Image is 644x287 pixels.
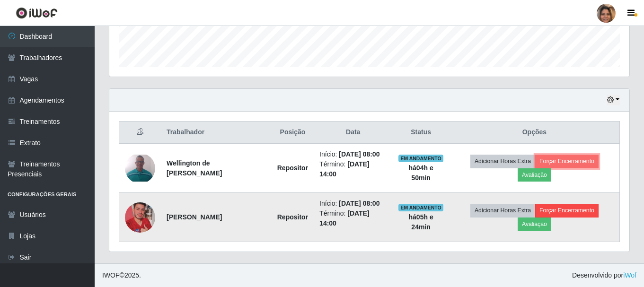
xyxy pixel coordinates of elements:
[623,271,636,279] a: iWof
[470,155,535,168] button: Adicionar Horas Extra
[392,122,449,144] th: Status
[319,149,387,159] li: Início:
[167,213,222,221] strong: [PERSON_NAME]
[339,200,379,207] time: [DATE] 08:00
[125,191,155,244] img: 1741878920639.jpeg
[409,164,433,182] strong: há 04 h e 50 min
[339,150,379,158] time: [DATE] 08:00
[277,164,308,172] strong: Repositor
[16,7,58,19] img: CoreUI Logo
[277,213,308,221] strong: Repositor
[535,155,599,168] button: Forçar Encerramento
[167,159,222,177] strong: Wellington de [PERSON_NAME]
[102,270,141,280] span: © 2025 .
[398,155,443,162] span: EM ANDAMENTO
[102,271,120,279] span: IWOF
[572,270,636,280] span: Desenvolvido por
[272,122,314,144] th: Posição
[518,168,551,182] button: Avaliação
[409,213,433,231] strong: há 05 h e 24 min
[535,204,599,217] button: Forçar Encerramento
[319,209,387,228] li: Término:
[314,122,392,144] th: Data
[398,204,443,211] span: EM ANDAMENTO
[518,217,551,231] button: Avaliação
[470,204,535,217] button: Adicionar Horas Extra
[161,122,272,144] th: Trabalhador
[450,122,620,144] th: Opções
[319,199,387,209] li: Início:
[125,155,155,181] img: 1724302399832.jpeg
[319,159,387,179] li: Término:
